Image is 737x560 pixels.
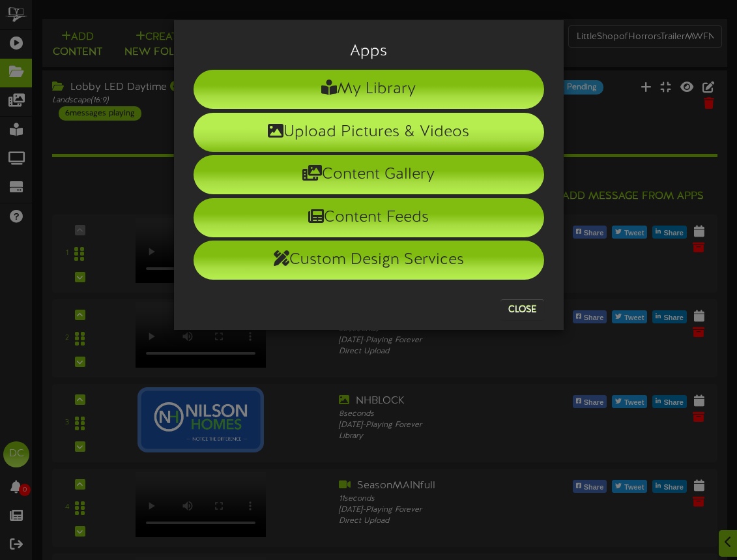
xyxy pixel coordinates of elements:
li: Upload Pictures & Videos [194,113,544,152]
li: Content Gallery [194,155,544,194]
li: My Library [194,70,544,109]
li: Content Feeds [194,198,544,237]
li: Custom Design Services [194,241,544,280]
button: Close [500,299,544,320]
h3: Apps [194,43,544,60]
